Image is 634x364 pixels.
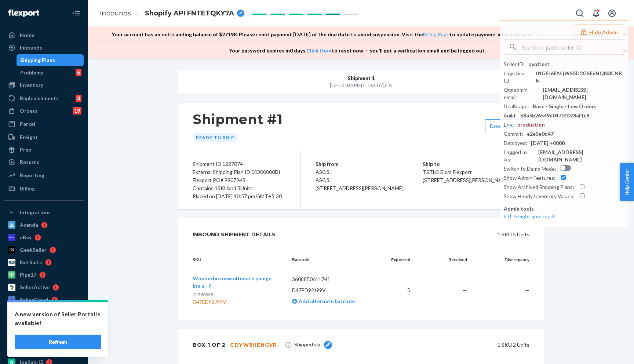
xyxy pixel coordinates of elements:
[69,6,84,21] button: Close Navigation
[20,209,51,216] div: Integrations
[316,160,423,168] p: Ship from
[193,112,283,127] h1: Shipment #1
[504,149,535,163] div: Logged In As :
[100,9,131,17] a: Inbounds
[348,74,375,82] span: Shipment 1
[193,184,286,192] div: Contains 1 SKU and 5 Units
[193,192,286,200] div: Placed on [DATE] 10:57 pm GMT+5:30
[620,163,634,201] button: Help Center
[379,251,416,269] th: Expected
[4,79,84,91] a: Inventory
[517,121,545,128] div: production
[17,54,84,66] a: Shipping Plans
[94,3,250,24] ol: breadcrumbs
[193,292,213,297] span: 15790838
[20,32,34,39] div: Home
[4,183,84,194] a: Billing
[20,57,55,64] div: Shipping Plans
[178,70,544,94] button: Shipment 1[GEOGRAPHIC_DATA],CA
[4,306,84,318] a: b2b-test-store-10
[145,9,234,18] span: Shopify API FNTETQKY7A
[297,298,355,304] span: Add alternate barcode
[20,284,50,291] div: SellerActive
[504,183,574,191] div: Show Archived Shipping Plans :
[4,344,84,356] a: [PERSON_NAME]-b2b-test-store-2
[20,221,38,229] div: Acenda
[76,95,81,102] div: 3
[4,319,84,331] a: deliverrmigrationbasictest
[504,139,527,147] div: Deployed :
[8,10,39,17] img: Flexport logo
[20,246,47,254] div: GeekSeller
[4,118,84,130] a: Parcel
[4,207,84,218] button: Integrations
[423,177,511,183] span: [STREET_ADDRESS][PERSON_NAME]
[4,105,84,117] a: Orders19
[20,146,31,153] div: Prep
[292,276,374,283] p: 3608850611741
[286,251,380,269] th: Barcode
[504,70,532,84] div: Logistics ID :
[4,29,84,41] a: Home
[490,123,515,130] label: Download
[504,130,523,138] div: Commit :
[17,67,84,79] a: Problems6
[193,227,276,242] div: Inbound Shipment Details
[504,121,514,128] div: Env :
[504,213,557,219] a: FTL Freight quoting
[4,156,84,168] a: Returns
[572,6,587,21] button: Open Search Box
[20,271,36,279] div: Pipe17
[292,287,374,294] p: D47ED92J99V
[4,281,84,293] a: SellerActive
[193,176,286,184] div: Flexport PO# 9907245
[193,275,272,289] span: Wonderbra new ultimate plunge bra a - f
[229,47,486,54] p: Your password expires in 0 days . to reset now — you’ll get a verification email and be logged out.
[20,234,32,241] div: eBay
[20,134,38,141] div: Freight
[193,160,286,168] div: Shipment ID 1227074
[527,130,554,138] div: e2e5e0d47
[112,31,604,38] p: Your account has an outstanding balance of $ 27198 . Please remit payment [DATE] of the due date ...
[20,95,59,102] div: Replenishments
[520,112,589,119] div: 68a5b26549e04700078af1c8
[4,92,84,104] a: Replenishments3
[525,287,529,293] span: —
[4,144,84,156] a: Prep
[531,139,565,147] div: [DATE] +0000
[20,81,43,89] div: Inventory
[193,251,286,269] th: SKU
[73,107,81,114] div: 19
[589,6,603,21] button: Open notifications
[4,219,84,231] a: Acenda
[193,168,286,176] div: External Shipping Plan ID 00300000DI
[423,168,530,176] p: TSTLOG c/o Flexport
[20,44,42,51] div: Inbounds
[4,170,84,181] a: Reporting
[306,47,332,54] a: Click Here
[76,69,81,76] div: 6
[292,298,355,304] a: Add alternate barcode
[504,205,624,212] p: Admin tools
[343,338,529,352] div: 1 SKU 2 Units
[504,103,529,110] div: DealStage :
[379,269,416,312] td: 5
[15,335,101,349] button: Refresh
[20,120,35,128] div: Parcel
[4,256,84,268] a: NetSuite
[4,331,84,343] a: v2-test-store-4-2025
[4,232,84,243] a: eBay
[538,149,624,163] div: [EMAIL_ADDRESS][DOMAIN_NAME]
[416,251,473,269] th: Received
[504,61,525,68] div: Seller ID :
[574,25,624,39] button: Hide Admin
[20,69,43,76] div: Problems
[605,6,619,21] button: Open account menu
[230,341,277,349] div: CDYW5HENGVR
[193,275,280,290] button: Wonderbra new ultimate plunge bra a - f
[543,86,624,101] div: [EMAIL_ADDRESS][DOMAIN_NAME]
[4,42,84,54] a: Inbounds
[294,341,332,349] span: Shipped via
[20,259,42,266] div: NetSuite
